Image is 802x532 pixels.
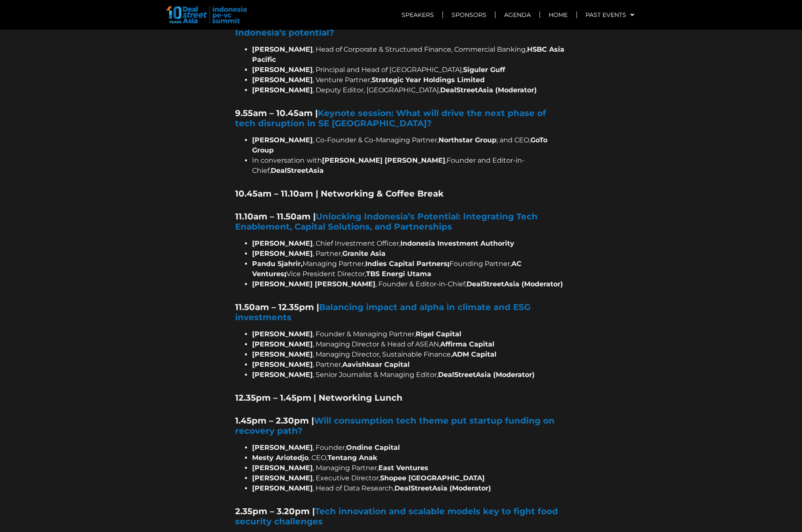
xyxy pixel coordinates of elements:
strong: [PERSON_NAME] [252,443,313,452]
li: , Principal and Head of [GEOGRAPHIC_DATA], [252,65,567,75]
li: , Partner, [252,249,567,259]
a: Keynote session: What will drive the next phase of tech disruption in SE [GEOGRAPHIC_DATA]? [235,108,546,128]
span: , Co-Founder & Co-Managing Partner, [313,136,438,144]
b: Indies Capital Partners [365,260,450,268]
span: , [445,156,447,164]
span: DealStreetAsia (Moderator) [394,484,491,492]
span: GoTo Group [252,136,547,154]
span: , Managing Director, Sustainable Finance, [313,350,452,358]
span: DealStreetAsia [271,166,324,175]
span: ; and CEO, [497,136,530,144]
li: , Venture Partner, [252,75,567,85]
strong: [PERSON_NAME] [252,45,313,53]
span: Founder and Editor-in-Chief [252,156,524,175]
li: , Executive Director, [252,473,567,483]
strong: [PERSON_NAME] [252,239,313,247]
span: [PERSON_NAME] [PERSON_NAME] [322,156,445,164]
span: , [269,166,271,175]
span: DealStreetAsia (Moderator) [438,371,535,379]
span: In conversation [252,156,305,164]
b: [PERSON_NAME] [252,340,313,348]
strong: Siguler Guff [463,66,505,74]
strong: [PERSON_NAME] [252,249,313,258]
strong: Granite Asia [342,249,386,258]
strong: Indonesia Investment Authority [400,239,514,247]
strong: DealStreetAsia (Moderator) [466,280,563,288]
strong: ; [284,270,286,278]
b: AC Ventures [252,260,522,278]
b: Pandu Sjahrir, [252,260,302,268]
strong: | Networking Lunch [314,393,402,403]
li: Managing Partner, Founding Partner, Vice President Director, [252,259,567,279]
span: , Managing Director & Head of ASEAN, [313,340,440,348]
strong: 10.45am – 11.10am | Networking & Coffee Break [235,188,444,199]
a: Will consumption tech theme put startup funding on recovery path? [235,416,555,436]
li: , Head of Data Research, [252,483,567,493]
strong: [PERSON_NAME] [252,464,313,472]
strong: [PERSON_NAME] [252,330,313,338]
b: 2.35pm – 3.20pm | [235,506,315,516]
strong: ADM Capital [452,350,497,358]
strong: [PERSON_NAME] [252,76,313,84]
strong: 11.50am – 12.35pm | [235,302,319,312]
strong: HSBC Asia Pacific [252,45,564,64]
b: Aavishkaar Capital [342,360,410,369]
strong: East Ventures [378,464,428,472]
li: , Founder & Managing Partner, [252,329,567,339]
b: 12.35pm – 1.45pm [235,393,311,403]
strong: 9.55am – 10.45am | [235,108,318,118]
strong: Shopee [GEOGRAPHIC_DATA] [380,474,485,482]
strong: 11.10am – 11.50am | [235,211,538,232]
strong: Tentang Anak [327,454,377,462]
strong: DealStreetAsia (Moderator) [440,86,537,94]
a: Past Events [577,5,643,25]
li: , Managing Partner, [252,463,567,473]
strong: [PERSON_NAME] [252,66,313,74]
span: [PERSON_NAME] [252,484,313,492]
strong: Ondine Capital [346,443,400,452]
span: [PERSON_NAME] [252,371,313,379]
b: [PERSON_NAME] [252,474,313,482]
b: [PERSON_NAME] [252,350,313,358]
strong: Rigel Capital [416,330,461,338]
li: , Chief Investment Officer, [252,238,567,249]
strong: ; [447,260,450,268]
strong: Mesty Ariotedjo [252,454,308,462]
a: Unlocking Indonesia’s Potential: Integrating Tech Enablement, Capital Solutions, and Partnerships [235,211,538,232]
span: [PERSON_NAME] [252,136,313,144]
li: , CEO, [252,453,567,463]
a: Speakers [393,5,442,25]
span: with [307,156,322,164]
span: , Senior Journalist & Managing Editor, [313,371,438,379]
a: Agenda [496,5,539,25]
strong: [PERSON_NAME] [252,360,313,369]
span: Northstar Group [438,136,497,144]
a: Home [540,5,576,25]
li: , Deputy Editor, [GEOGRAPHIC_DATA], [252,85,567,95]
strong: Affirma Capital [440,340,494,348]
a: Sponsors [443,5,495,25]
li: , Founder & Editor-in-Chief, [252,279,567,289]
strong: Strategic Year Holdings Limited [372,76,485,84]
a: Tech innovation and scalable models key to fight food security challenges [235,506,558,526]
b: TBS Energi Utama [366,270,431,278]
strong: [PERSON_NAME] [PERSON_NAME] [252,280,375,288]
li: , Head of Corporate & Structured Finance, Commercial Banking, [252,44,567,65]
span: , Partner, [313,360,410,369]
strong: 1.45pm – 2.30pm | [235,416,555,436]
strong: [PERSON_NAME] [252,86,313,94]
a: Balancing impact and alpha in climate and ESG investments [235,302,530,322]
li: , Founder, [252,443,567,453]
